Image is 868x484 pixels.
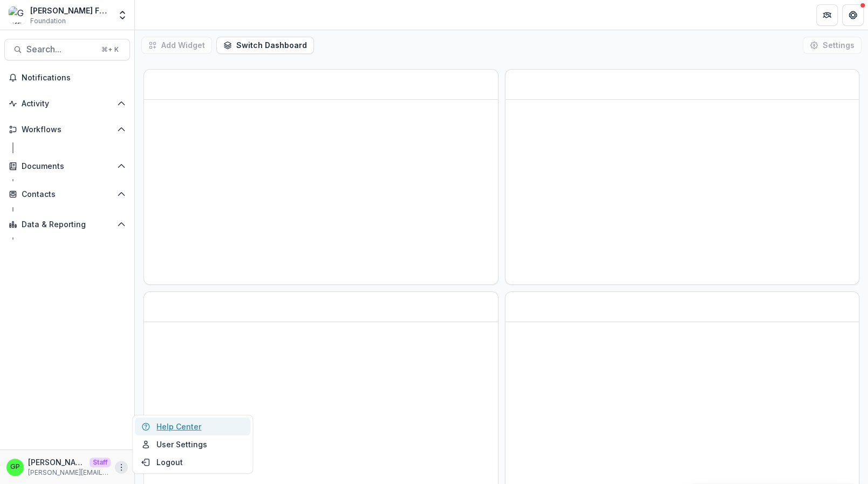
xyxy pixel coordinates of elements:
[22,190,113,199] span: Contacts
[216,37,314,54] button: Switch Dashboard
[22,73,126,83] span: Notifications
[22,125,113,134] span: Workflows
[22,162,113,171] span: Documents
[90,458,111,467] p: Staff
[10,463,20,471] div: Griffin Perry
[4,216,130,233] button: Open Data & Reporting
[4,39,130,60] button: Search...
[22,220,113,229] span: Data & Reporting
[4,158,130,175] button: Open Documents
[803,37,862,54] button: Settings
[30,5,111,16] div: [PERSON_NAME] Foundation
[4,186,130,203] button: Open Contacts
[99,44,121,56] div: ⌘ + K
[141,37,212,54] button: Add Widget
[4,121,130,138] button: Open Workflows
[115,4,130,26] button: Open entity switcher
[28,468,111,478] p: [PERSON_NAME][EMAIL_ADDRESS][DOMAIN_NAME]
[26,44,95,54] span: Search...
[22,99,113,108] span: Activity
[816,4,838,26] button: Partners
[30,16,66,26] span: Foundation
[9,6,26,24] img: Griffin Foundation
[4,95,130,112] button: Open Activity
[115,461,128,474] button: More
[139,7,185,23] nav: breadcrumb
[28,456,85,468] p: [PERSON_NAME]
[842,4,864,26] button: Get Help
[4,69,130,86] button: Notifications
